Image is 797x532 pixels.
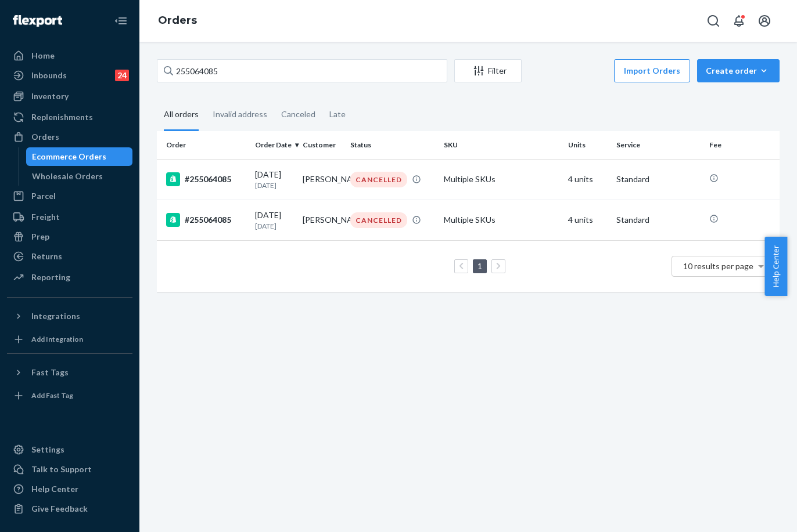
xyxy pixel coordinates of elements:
div: Filter [455,65,521,77]
a: Home [7,46,132,65]
td: 4 units [563,200,611,240]
p: Standard [616,173,701,185]
a: Page 1 is your current page [475,261,484,271]
th: Order Date [250,131,298,159]
div: Create order [706,65,771,77]
div: Add Integration [31,334,83,344]
img: Flexport logo [13,15,62,27]
a: Reporting [7,268,132,287]
button: Integrations [7,307,132,325]
div: #255064085 [166,213,246,227]
div: Wholesale Orders [32,171,103,182]
a: Inventory [7,87,132,106]
div: Late [329,99,346,129]
input: Search orders [157,59,447,82]
div: Orders [31,131,59,143]
a: Settings [7,440,132,459]
a: Talk to Support [7,460,132,479]
a: Returns [7,247,132,266]
div: Prep [31,231,49,243]
a: Ecommerce Orders [26,147,133,166]
a: Freight [7,208,132,226]
th: Fee [705,131,780,159]
a: Prep [7,227,132,246]
div: #255064085 [166,172,246,186]
a: Help Center [7,480,132,498]
button: Open Search Box [702,9,725,32]
a: Orders [7,128,132,146]
div: All orders [164,99,199,131]
div: Help Center [31,483,78,495]
button: Open account menu [753,9,776,32]
p: Standard [616,214,701,226]
th: Order [157,131,250,159]
td: [PERSON_NAME] [298,200,346,240]
div: Reporting [31,272,70,283]
button: Give Feedback [7,500,132,518]
div: Settings [31,444,64,455]
div: [DATE] [255,169,293,190]
button: Filter [454,59,522,82]
a: Inbounds24 [7,66,132,85]
th: Units [563,131,611,159]
a: Add Integration [7,330,132,349]
div: Invalid address [213,99,267,129]
th: SKU [439,131,563,159]
button: Close Navigation [109,9,132,32]
span: 10 results per page [683,261,753,271]
button: Import Orders [614,59,690,82]
td: 4 units [563,159,611,200]
div: 24 [115,70,129,81]
div: CANCELLED [350,212,407,228]
div: Replenishments [31,111,93,123]
div: CANCELLED [350,172,407,187]
button: Create order [697,59,780,82]
div: [DATE] [255,209,293,231]
td: Multiple SKUs [439,159,563,200]
div: Fast Tags [31,367,69,378]
div: Parcel [31,190,56,202]
div: Canceled [281,99,315,129]
a: Orders [158,14,197,27]
td: [PERSON_NAME] [298,159,346,200]
div: Talk to Support [31,464,92,475]
ol: breadcrumbs [149,4,206,38]
button: Open notifications [727,9,751,32]
button: Help Center [764,237,787,296]
div: Inbounds [31,70,67,81]
div: Home [31,50,55,61]
div: Integrations [31,310,80,322]
td: Multiple SKUs [439,200,563,240]
div: Inventory [31,91,69,102]
div: Freight [31,211,60,223]
th: Status [346,131,439,159]
div: Returns [31,251,62,262]
p: [DATE] [255,180,293,190]
a: Add Fast Tag [7,386,132,405]
a: Parcel [7,187,132,205]
button: Fast Tags [7,363,132,382]
p: [DATE] [255,221,293,231]
div: Give Feedback [31,503,88,515]
a: Replenishments [7,108,132,126]
div: Ecommerce Orders [32,151,106,162]
div: Add Fast Tag [31,390,73,400]
div: Customer [303,140,341,150]
a: Wholesale Orders [26,167,133,186]
th: Service [612,131,705,159]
